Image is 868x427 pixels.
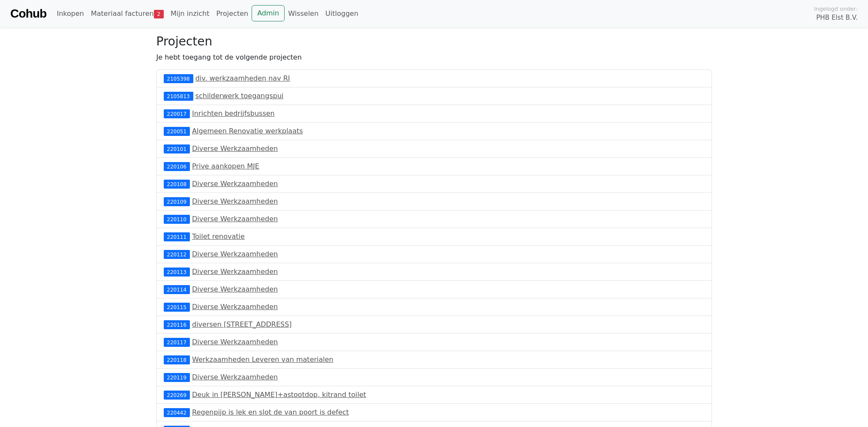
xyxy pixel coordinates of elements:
a: Admin [252,5,285,21]
a: Diverse Werkzaamheden [192,268,278,276]
div: 220106 [164,162,190,171]
a: Materiaal facturen2 [87,5,167,22]
div: 2105398 [164,74,193,83]
a: Diverse Werkzaamheden [192,180,278,188]
div: 220112 [164,250,190,259]
a: Regenpijp is lek en slot de van poort is defect [192,408,349,416]
div: 220017 [164,109,190,118]
div: 220114 [164,285,190,294]
div: 220118 [164,355,190,364]
a: Inrichten bedrijfsbussen [192,109,275,117]
div: 220109 [164,197,190,206]
a: Diverse Werkzaamheden [192,303,278,311]
div: 2105813 [164,92,193,100]
div: 220111 [164,232,190,241]
a: Cohub [10,3,46,24]
div: 220051 [164,127,190,135]
div: 220269 [164,391,190,399]
a: Diverse Werkzaamheden [192,373,278,381]
div: 220110 [164,215,190,223]
span: 2 [154,10,164,18]
div: 220115 [164,303,190,311]
a: Deuk in [PERSON_NAME]+astootdop, kitrand toilet [192,391,366,399]
a: div. werkzaamheden nav RI [195,74,290,82]
a: Mijn inzicht [167,5,213,22]
a: Diverse Werkzaamheden [192,197,278,205]
div: 220117 [164,338,190,346]
h3: Projecten [156,34,712,49]
span: PHB Elst B.V. [816,13,858,23]
a: Diverse Werkzaamheden [192,250,278,258]
a: Werkzaamheden Leveren van materialen [192,355,333,364]
a: Diverse Werkzaamheden [192,338,278,346]
div: 220442 [164,408,190,417]
a: Diverse Werkzaamheden [192,144,278,153]
div: 220108 [164,180,190,188]
div: 220113 [164,268,190,276]
a: Prive aankopen MJE [192,162,259,170]
p: Je hebt toegang tot de volgende projecten [156,52,712,63]
a: Uitloggen [322,5,362,22]
div: 220116 [164,320,190,329]
a: Wisselen [285,5,322,22]
a: Inkopen [53,5,87,22]
a: Diverse Werkzaamheden [192,215,278,223]
a: Diverse Werkzaamheden [192,285,278,293]
span: Ingelogd onder: [814,5,858,13]
a: Projecten [213,5,252,22]
a: Algemeen Renovatie werkplaats [192,127,303,135]
a: schilderwerk toegangspui [195,92,284,100]
div: 220119 [164,373,190,382]
a: Toilet renovatie [192,232,245,241]
a: diversen [STREET_ADDRESS] [192,320,292,328]
div: 220101 [164,144,190,153]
